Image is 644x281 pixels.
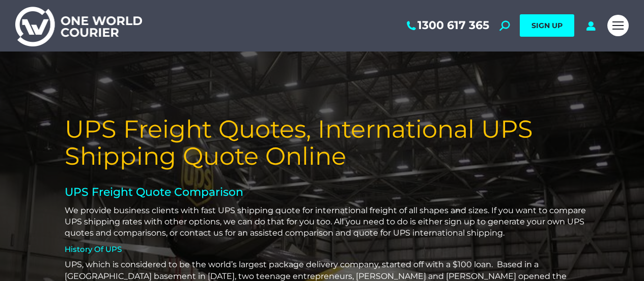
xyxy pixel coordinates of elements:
span: SIGN UP [531,21,563,30]
a: 1300 617 365 [405,19,489,32]
h4: History Of UPS [65,244,599,254]
img: One World Courier [15,5,142,46]
a: SIGN UP [520,14,574,37]
h2: UPS Freight Quote Comparison [65,185,599,200]
a: Mobile menu icon [607,15,629,36]
p: We provide business clients with fast UPS shipping quote for international freight of all shapes ... [65,205,599,239]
